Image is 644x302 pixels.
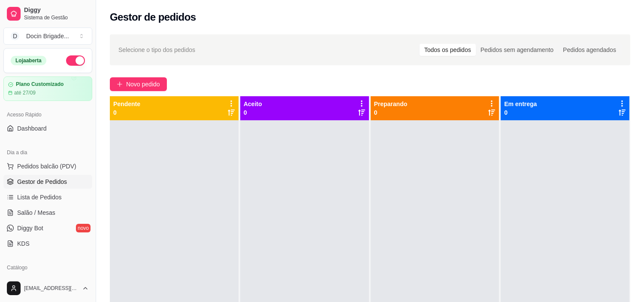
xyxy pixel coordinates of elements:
p: Pendente [113,100,140,108]
div: Dia a dia [3,146,92,159]
span: Dashboard [17,124,47,133]
article: até 27/09 [14,89,36,96]
a: KDS [3,237,92,250]
span: D [11,32,19,40]
span: Selecione o tipo dos pedidos [118,45,195,55]
button: Select a team [3,27,92,45]
div: Loja aberta [11,56,46,65]
p: 0 [374,108,408,117]
a: Dashboard [3,122,92,135]
span: KDS [17,239,30,248]
span: Salão / Mesas [17,208,55,217]
article: Plano Customizado [16,81,63,88]
div: Todos os pedidos [420,44,476,56]
span: Lista de Pedidos [17,193,62,201]
a: Plano Customizadoaté 27/09 [3,76,92,101]
button: Novo pedido [110,77,167,91]
div: Acesso Rápido [3,108,92,122]
a: Diggy Botnovo [3,221,92,235]
span: Diggy Bot [17,224,43,232]
span: Gestor de Pedidos [17,177,67,186]
button: Alterar Status [66,55,85,66]
a: DiggySistema de Gestão [3,3,92,24]
a: Lista de Pedidos [3,190,92,204]
span: Sistema de Gestão [24,14,89,21]
p: 0 [113,108,140,117]
button: [EMAIL_ADDRESS][DOMAIN_NAME] [3,278,92,299]
p: Preparando [374,100,408,108]
a: Salão / Mesas [3,206,92,220]
span: Diggy [24,6,89,14]
h2: Gestor de pedidos [110,10,196,24]
div: Docin Brigade ... [26,32,69,40]
div: Pedidos sem agendamento [476,44,558,56]
a: Gestor de Pedidos [3,175,92,189]
p: 0 [504,108,537,117]
span: plus [117,81,123,87]
p: 0 [244,108,262,117]
div: Catálogo [3,261,92,275]
p: Aceito [244,100,262,108]
div: Pedidos agendados [558,44,621,56]
span: [EMAIL_ADDRESS][DOMAIN_NAME] [24,285,79,292]
button: Pedidos balcão (PDV) [3,159,92,173]
p: Em entrega [504,100,537,108]
span: Pedidos balcão (PDV) [17,162,76,171]
span: Novo pedido [126,79,160,89]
